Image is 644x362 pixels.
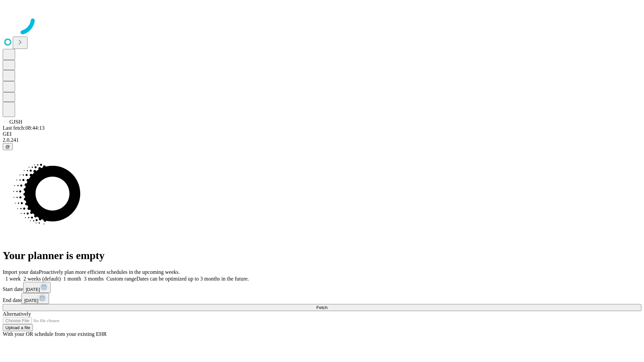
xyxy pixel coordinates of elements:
[5,276,21,282] span: 1 week
[137,276,249,282] span: Dates can be optimized up to 3 months in the future.
[23,276,61,282] span: 2 weeks (default)
[84,276,104,282] span: 3 months
[26,287,40,292] span: [DATE]
[24,298,38,303] span: [DATE]
[3,324,33,331] button: Upload a file
[3,293,641,304] div: End date
[39,269,180,275] span: Proactively plan more efficient schedules in the upcoming weeks.
[3,125,45,131] span: Last fetch: 08:44:13
[316,305,327,310] span: Fetch
[5,144,10,149] span: @
[3,331,107,337] span: With your OR schedule from your existing EHR
[23,282,51,293] button: [DATE]
[21,293,49,304] button: [DATE]
[106,276,136,282] span: Custom range
[3,131,641,137] div: GEI
[3,311,31,317] span: Alternatively
[3,304,641,311] button: Fetch
[63,276,81,282] span: 1 month
[3,143,13,150] button: @
[3,137,641,143] div: 2.0.241
[9,119,22,125] span: GJSH
[3,249,641,262] h1: Your planner is empty
[3,282,641,293] div: Start date
[3,269,39,275] span: Import your data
